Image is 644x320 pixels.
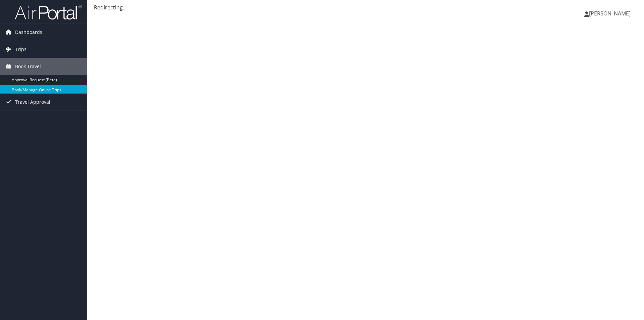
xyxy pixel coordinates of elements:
div: Redirecting... [94,3,637,11]
span: Book Travel [15,58,41,75]
img: airportal-logo.png [15,4,82,20]
span: [PERSON_NAME] [589,10,631,17]
span: Trips [15,41,26,58]
span: Dashboards [15,24,42,41]
span: Travel Approval [15,94,50,110]
a: [PERSON_NAME] [584,3,637,24]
